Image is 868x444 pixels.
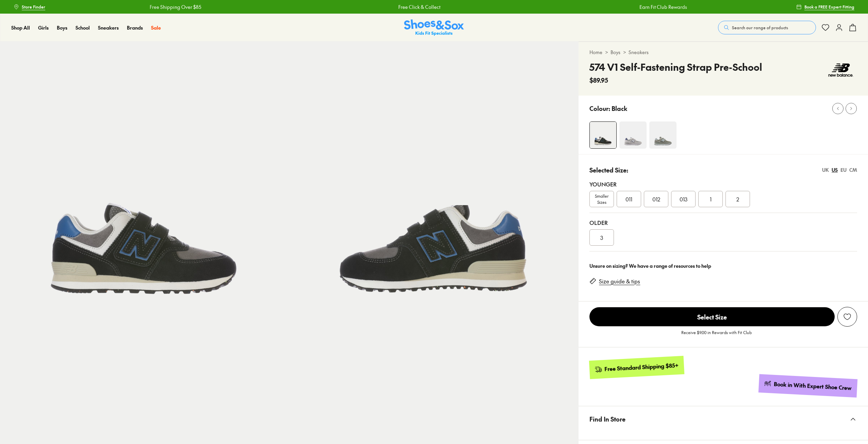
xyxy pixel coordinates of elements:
[710,195,712,203] span: 1
[589,307,835,327] button: Select Size
[681,329,752,342] p: Receive $9.00 in Rewards with Fit Club
[822,166,829,174] div: UK
[11,24,30,31] a: Shop All
[736,195,739,203] span: 2
[148,3,200,11] a: Free Shipping Over $85
[404,19,464,36] a: Shoes & Sox
[590,193,614,205] span: Smaller Sizes
[57,24,67,31] span: Boys
[151,24,161,31] a: Sale
[840,166,847,174] div: EU
[600,233,603,242] span: 3
[590,122,616,148] img: 4-562604_1
[599,278,640,285] a: Size guide & tips
[612,104,627,113] p: Black
[718,21,816,34] button: Search our range of products
[611,49,620,56] a: Boys
[638,3,686,11] a: Earn Fit Club Rewards
[589,104,610,113] p: Colour:
[589,180,857,188] div: Younger
[98,24,119,31] a: Sneakers
[604,362,679,373] div: Free Standard Shipping $85+
[629,49,649,56] a: Sneakers
[589,262,857,269] div: Unsure on sizing? We have a range of resources to help
[824,60,857,80] img: Vendor logo
[774,380,852,392] div: Book in With Expert Shoe Crew
[11,24,30,31] span: Shop All
[849,166,857,174] div: CM
[38,24,49,31] a: Girls
[732,24,788,31] span: Search our range of products
[589,60,762,74] h4: 574 V1 Self-Fastening Strap Pre-School
[589,49,602,56] a: Home
[796,1,854,13] a: Book a FREE Expert Fitting
[289,42,579,331] img: 5-562605_1
[76,24,90,31] a: School
[589,218,857,227] div: Older
[397,3,439,11] a: Free Click & Collect
[98,24,119,31] span: Sneakers
[804,4,854,10] span: Book a FREE Expert Fitting
[832,166,838,174] div: US
[38,24,49,31] span: Girls
[758,374,857,398] a: Book in With Expert Shoe Crew
[625,195,632,203] span: 011
[589,76,608,85] span: $89.95
[589,165,628,175] p: Selected Size:
[589,49,857,56] div: > >
[14,1,45,13] a: Store Finder
[57,24,67,31] a: Boys
[589,409,625,429] span: Find In Store
[404,19,464,36] img: SNS_Logo_Responsive.svg
[151,24,161,31] span: Sale
[589,307,835,326] span: Select Size
[579,406,868,432] button: Find In Store
[22,4,45,10] span: Store Finder
[649,121,677,149] img: 4-434827_1
[619,121,647,149] img: 4-498878_1
[127,24,143,31] a: Brands
[127,24,143,31] span: Brands
[837,307,857,327] button: Add to Wishlist
[680,195,687,203] span: 013
[589,356,684,379] a: Free Standard Shipping $85+
[76,24,90,31] span: School
[652,195,660,203] span: 012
